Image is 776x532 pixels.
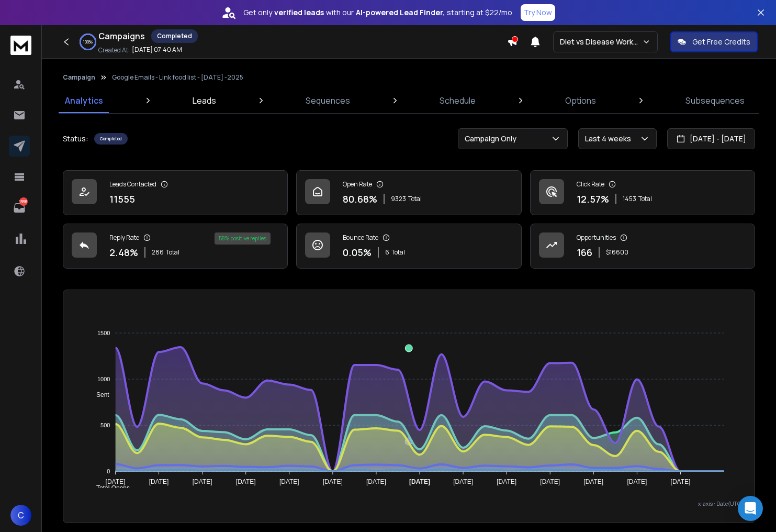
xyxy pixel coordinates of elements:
p: Get Free Credits [692,37,750,47]
p: [DATE] 07:40 AM [132,46,182,54]
button: C [10,505,31,526]
span: 9323 [391,195,406,203]
span: Total [391,248,405,257]
a: Options [559,88,602,113]
a: Analytics [59,88,109,113]
span: Total [638,195,652,203]
tspan: [DATE] [193,478,212,485]
p: Status: [63,134,88,144]
span: Total Opens [88,484,130,492]
button: Try Now [521,4,555,21]
span: 6 [385,248,389,257]
p: 2.48 % [109,245,138,260]
a: Open Rate80.68%9323Total [296,170,521,215]
a: Leads Contacted11555 [63,170,288,215]
p: Campaign Only [465,134,521,144]
a: Schedule [433,88,482,113]
div: Completed [151,29,198,43]
p: Subsequences [685,94,745,107]
div: Completed [94,133,128,145]
button: [DATE] - [DATE] [667,128,755,149]
tspan: [DATE] [671,478,691,485]
strong: verified leads [274,7,324,18]
p: Leads [193,94,216,107]
p: Click Rate [577,180,604,189]
tspan: [DATE] [497,478,516,485]
strong: AI-powered Lead Finder, [356,7,445,18]
p: Options [565,94,596,107]
p: Sequences [306,94,350,107]
a: Opportunities166$16600 [530,224,755,269]
p: Try Now [524,7,552,18]
a: 1996 [9,197,30,218]
tspan: [DATE] [106,478,126,485]
p: Bounce Rate [343,234,378,242]
p: 100 % [83,39,93,45]
a: Subsequences [679,88,751,113]
span: Total [166,248,179,257]
span: 1453 [623,195,636,203]
tspan: 0 [107,468,110,474]
p: Diet vs Disease Workspace [560,37,642,47]
h1: Campaigns [98,30,145,42]
a: Sequences [299,88,356,113]
p: 0.05 % [343,245,372,260]
p: Get only with our starting at $22/mo [243,7,512,18]
tspan: 500 [100,422,110,428]
tspan: [DATE] [541,478,560,485]
tspan: [DATE] [584,478,604,485]
button: Get Free Credits [670,31,758,52]
tspan: [DATE] [627,478,647,485]
tspan: [DATE] [366,478,386,485]
p: Google Emails - Link food list - [DATE] -2025 [112,73,243,82]
tspan: [DATE] [323,478,343,485]
tspan: 1500 [97,330,110,336]
p: Last 4 weeks [585,134,635,144]
a: Click Rate12.57%1453Total [530,170,755,215]
p: Created At: [98,46,130,54]
a: Leads [186,88,222,113]
p: 11555 [109,192,135,206]
p: $ 16600 [606,248,628,257]
p: 12.57 % [577,192,609,206]
p: 166 [577,245,592,260]
tspan: 1000 [97,376,110,382]
p: Analytics [65,94,103,107]
tspan: [DATE] [279,478,299,485]
div: Open Intercom Messenger [738,496,763,521]
span: 286 [152,248,164,257]
p: Opportunities [577,234,616,242]
tspan: [DATE] [149,478,169,485]
span: Total [408,195,422,203]
img: logo [10,36,31,55]
p: x-axis : Date(UTC) [72,500,746,508]
tspan: [DATE] [236,478,256,485]
button: Campaign [63,73,95,82]
tspan: [DATE] [453,478,473,485]
a: Reply Rate2.48%286Total58% positive replies [63,224,288,269]
p: Leads Contacted [109,180,156,189]
a: Bounce Rate0.05%6Total [296,224,521,269]
tspan: [DATE] [409,478,430,485]
p: Reply Rate [109,234,139,242]
p: Schedule [440,94,476,107]
p: Open Rate [343,180,372,189]
span: Sent [88,391,109,398]
p: 1996 [19,197,28,206]
p: 80.68 % [343,192,377,206]
div: 58 % positive replies [215,232,271,245]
